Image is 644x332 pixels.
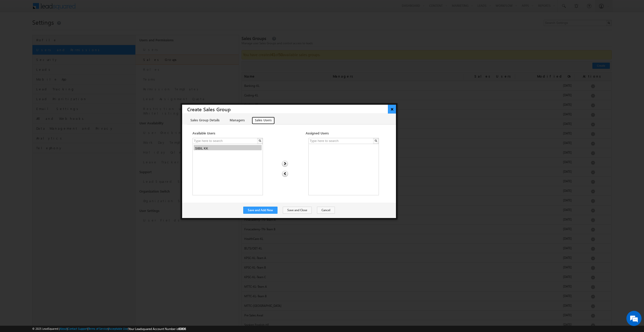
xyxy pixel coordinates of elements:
div: Chat with us now [26,26,85,33]
img: arrow_right_circle.png [281,161,288,167]
a: Terms of Service [88,327,108,330]
span: 60806 [178,327,186,331]
span: © 2025 LeadSquared | | | | | [32,326,186,331]
div: Available Users [187,131,269,138]
textarea: Type your message and hit 'Enter' [7,47,92,151]
a: About [60,327,67,330]
a: Sales Users [252,117,275,125]
img: arrow_left_circle.png [282,171,288,177]
h3: Create Sales Group [187,105,396,114]
input: Type here to search [308,138,374,144]
img: Search [259,139,261,142]
button: × [388,105,396,114]
div: Minimize live chat window [83,3,95,15]
option: sibil.k@entri.me [194,145,262,151]
a: Sales Group Details [187,117,223,125]
button: Save and Add New [243,207,277,214]
span: Your Leadsquared Account Number is [129,327,186,331]
button: Cancel [317,207,335,214]
a: Contact Support [68,327,88,330]
div: Assigned Users [292,131,374,138]
em: Start Chat [68,155,91,162]
a: Acceptable Use [109,327,128,330]
input: Type here to search [192,138,258,144]
button: Save and Close [283,207,312,214]
img: d_60004797649_company_0_60004797649 [9,26,21,33]
img: Search [375,139,377,142]
a: Managers [226,117,248,125]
